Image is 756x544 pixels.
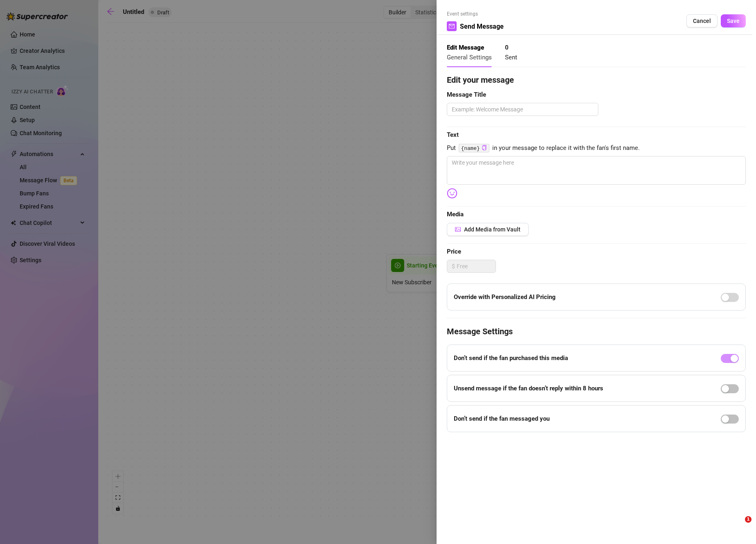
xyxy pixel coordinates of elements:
[460,21,504,32] span: Send Message
[447,143,746,153] span: Put in your message to replace it with the fan's first name.
[447,44,484,51] strong: Edit Message
[449,23,455,29] span: mail
[454,415,550,422] strong: Don’t send if the fan messaged you
[447,248,461,255] strong: Price
[454,293,556,301] strong: Override with Personalized AI Pricing
[727,18,740,24] span: Save
[447,54,492,61] span: General Settings
[482,145,487,150] span: copy
[728,516,748,536] iframe: Intercom live chat
[447,131,459,138] strong: Text
[686,14,718,27] button: Cancel
[447,10,504,18] span: Event settings
[505,44,509,51] strong: 0
[447,223,529,236] button: Add Media from Vault
[505,54,517,61] span: Sent
[455,227,461,232] span: picture
[745,516,751,523] span: 1
[447,211,464,218] strong: Media
[447,188,457,199] img: svg%3e
[457,260,496,272] input: Free
[447,75,514,85] strong: Edit your message
[447,91,486,98] strong: Message Title
[693,18,711,24] span: Cancel
[454,385,603,392] strong: Unsend message if the fan doesn’t reply within 8 hours
[459,144,489,152] code: {name}
[454,354,568,362] strong: Don’t send if the fan purchased this media
[482,145,487,151] button: Click to Copy
[464,226,521,233] span: Add Media from Vault
[721,14,746,27] button: Save
[447,326,746,337] h4: Message Settings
